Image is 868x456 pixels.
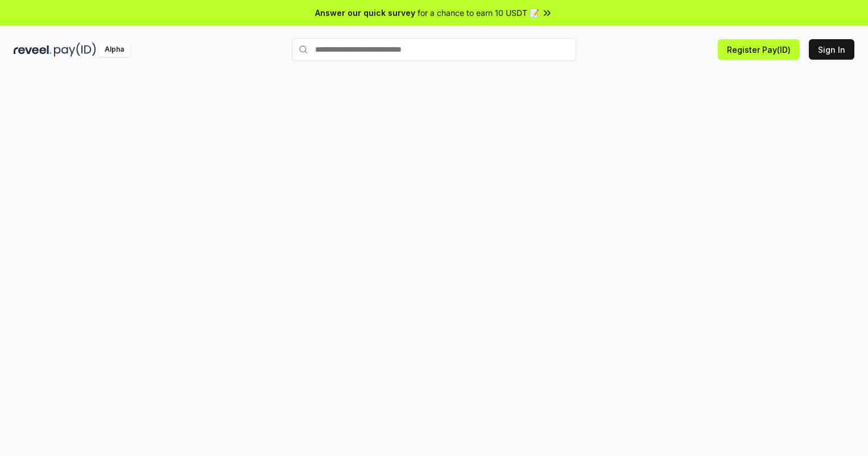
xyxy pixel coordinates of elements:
[54,43,96,57] img: pay_id
[418,7,539,19] span: for a chance to earn 10 USDT 📝
[98,43,130,57] div: Alpha
[809,39,854,60] button: Sign In
[14,43,52,57] img: reveel_dark
[315,7,415,19] span: Answer our quick survey
[718,39,800,60] button: Register Pay(ID)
